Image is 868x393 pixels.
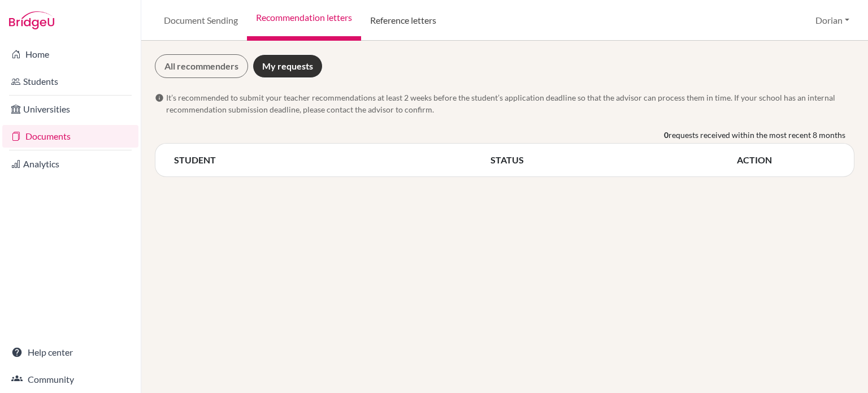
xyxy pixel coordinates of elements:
[155,93,164,102] span: info
[9,11,54,29] img: Bridge-U
[2,341,138,364] a: Help center
[253,54,323,78] a: My requests
[2,43,138,66] a: Home
[2,153,138,175] a: Analytics
[2,368,138,391] a: Community
[810,10,854,31] button: Dorian
[2,98,138,120] a: Universities
[669,129,845,141] span: requests received within the most recent 8 months
[173,153,490,167] th: STUDENT
[664,129,669,141] b: 0
[736,153,836,167] th: ACTION
[2,125,138,148] a: Documents
[155,54,248,78] a: All recommenders
[2,70,138,93] a: Students
[490,153,736,167] th: STATUS
[166,92,854,115] span: It’s recommended to submit your teacher recommendations at least 2 weeks before the student’s app...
